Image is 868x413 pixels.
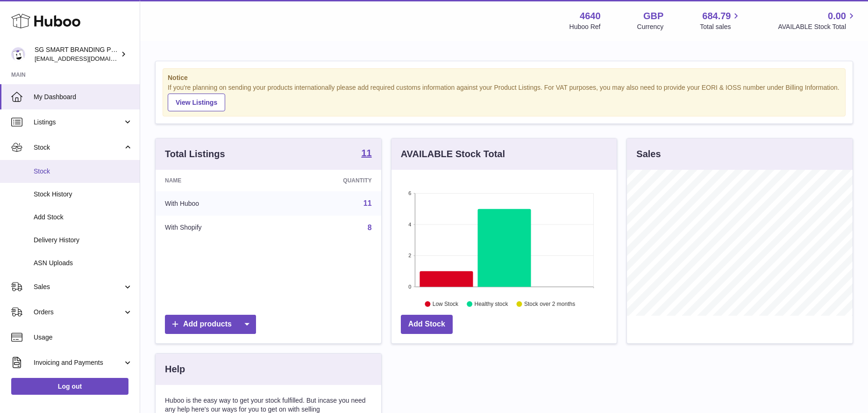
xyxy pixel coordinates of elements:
div: Currency [637,22,664,31]
h3: Sales [636,148,661,160]
a: 11 [361,148,371,159]
text: 6 [408,190,411,196]
a: Add products [165,315,256,334]
text: Stock over 2 months [524,301,575,307]
span: Add Stock [34,213,133,222]
text: Low Stock [433,301,459,307]
img: uktopsmileshipping@gmail.com [11,47,25,61]
a: Add Stock [401,315,453,334]
a: 0.00 AVAILABLE Stock Total [778,10,857,31]
span: Usage [34,333,133,342]
td: With Huboo [156,191,277,216]
a: Log out [11,378,128,395]
span: Listings [34,118,123,127]
text: 0 [408,284,411,290]
td: With Shopify [156,216,277,240]
span: Orders [34,308,123,317]
span: 684.79 [702,10,731,22]
span: My Dashboard [34,93,133,101]
strong: GBP [643,10,663,22]
a: 684.79 Total sales [700,10,741,31]
a: 8 [368,224,372,232]
span: Stock [34,167,133,176]
div: SG SMART BRANDING PTE. LTD. [35,45,119,63]
span: Delivery History [34,236,133,245]
text: 2 [408,253,411,258]
h3: Help [165,363,185,376]
a: View Listings [168,94,225,111]
th: Quantity [277,170,381,191]
text: Healthy stock [474,301,508,307]
div: If you're planning on sending your products internationally please add required customs informati... [168,83,840,111]
span: Stock [34,143,123,152]
span: AVAILABLE Stock Total [778,22,857,31]
span: Stock History [34,190,133,199]
h3: Total Listings [165,148,225,160]
span: 0.00 [828,10,846,22]
span: Total sales [700,22,741,31]
strong: 4640 [580,10,601,22]
span: Sales [34,283,123,291]
div: Huboo Ref [569,22,601,31]
span: [EMAIL_ADDRESS][DOMAIN_NAME] [35,55,137,62]
span: Invoicing and Payments [34,358,123,367]
a: 11 [363,199,372,207]
th: Name [156,170,277,191]
strong: Notice [168,73,840,82]
h3: AVAILABLE Stock Total [401,148,505,160]
text: 4 [408,222,411,227]
strong: 11 [361,148,371,158]
span: ASN Uploads [34,259,133,268]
